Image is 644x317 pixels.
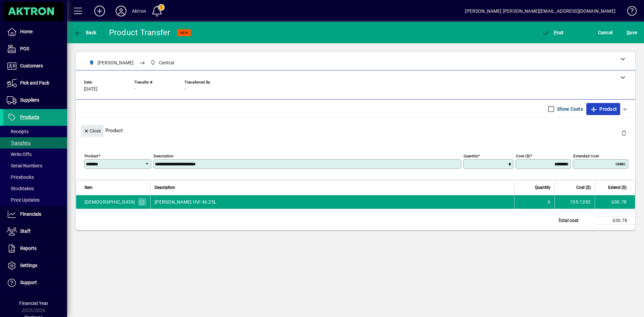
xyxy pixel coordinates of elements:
[622,1,636,23] a: Knowledge Base
[132,6,146,16] div: Aktron
[20,29,33,34] span: Home
[576,184,591,191] span: Cost ($)
[586,103,620,115] button: Product
[3,194,67,206] a: Price Updates
[89,5,110,17] button: Add
[3,257,67,274] a: Settings
[598,27,613,38] span: Cancel
[627,27,637,38] span: ave
[3,126,67,137] a: Receipts
[556,106,583,112] label: Show Costs
[627,30,629,35] span: S
[19,301,48,306] span: Financial Year
[74,30,97,35] span: Back
[3,23,67,40] a: Home
[540,27,566,39] button: Post
[20,246,37,251] span: Reports
[154,154,173,158] mat-label: Description
[3,149,67,160] a: Write Offs
[554,195,595,209] td: 105.1292
[184,87,186,92] span: -
[595,195,635,209] td: 630.78
[554,30,557,35] span: P
[20,280,37,285] span: Support
[85,154,98,158] mat-label: Product
[3,137,67,149] a: Transfers
[7,129,29,134] span: Receipts
[20,46,29,51] span: POS
[542,30,564,35] span: ost
[555,217,595,225] td: Total cost
[7,163,42,168] span: Serial Numbers
[3,240,67,257] a: Reports
[3,92,67,109] a: Suppliers
[3,183,67,194] a: Stocktakes
[7,197,40,203] span: Price Updates
[85,199,135,205] div: [DEMOGRAPHIC_DATA]
[20,114,39,120] span: Products
[514,195,554,209] td: 6
[155,184,175,191] span: Description
[596,27,614,39] button: Cancel
[464,154,478,158] mat-label: Quantity
[76,118,635,143] div: Product
[590,104,617,114] span: Product
[7,174,34,180] span: Pricebooks
[3,206,67,223] a: Financials
[84,125,101,137] span: Close
[81,125,104,137] button: Close
[616,125,632,141] button: Delete
[516,154,530,158] mat-label: Cost ($)
[20,263,37,268] span: Settings
[84,87,98,92] span: [DATE]
[3,274,67,291] a: Support
[110,5,132,17] button: Profile
[20,211,41,217] span: Financials
[134,87,136,92] span: -
[625,27,639,39] button: Save
[20,228,31,234] span: Staff
[535,184,550,191] span: Quantity
[109,27,170,38] div: Product Transfer
[3,75,67,92] a: Pick and Pack
[3,223,67,240] a: Staff
[7,140,31,146] span: Transfers
[20,97,39,103] span: Suppliers
[3,58,67,74] a: Customers
[3,160,67,171] a: Serial Numbers
[67,27,104,39] app-page-header-button: Back
[155,199,217,205] span: [PERSON_NAME] HVI 46 25L
[595,217,635,225] td: 630.78
[616,130,632,136] app-page-header-button: Delete
[7,186,34,191] span: Stocktakes
[20,63,43,68] span: Customers
[180,31,188,35] span: NEW
[608,184,627,191] span: Extend ($)
[573,154,599,158] mat-label: Extended Cost
[465,6,615,16] div: [PERSON_NAME] [PERSON_NAME][EMAIL_ADDRESS][DOMAIN_NAME]
[72,27,98,39] button: Back
[3,41,67,57] a: POS
[79,127,105,134] app-page-header-button: Close
[85,184,93,191] span: Item
[20,80,49,86] span: Pick and Pack
[7,152,32,157] span: Write Offs
[3,171,67,183] a: Pricebooks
